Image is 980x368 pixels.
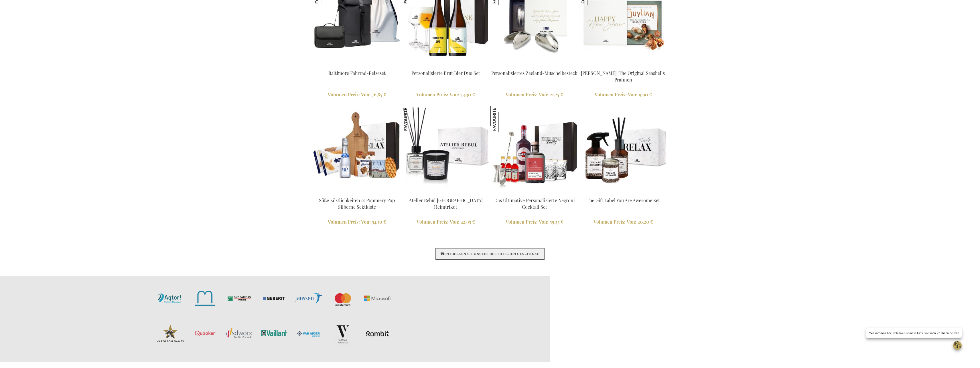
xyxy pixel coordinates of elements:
[490,190,579,196] a: The Ultimate Personalized Negroni Cocktail Set Das Ultimative Personalisierte Negroni Cocktail Set
[490,91,579,98] a: Volumen Preis: Von 21,25 €
[409,197,483,210] a: Atelier Rebul [GEOGRAPHIC_DATA] Heimtrikot
[313,106,401,194] img: Sweet Delights & Pommery Pop Silver Champagne Box
[328,70,386,76] a: Baltimore Fahrrad-Reiseset
[449,91,459,98] span: Von
[587,197,660,203] a: The Gift Label You Are Awesome Set
[416,91,448,98] span: Volumen Preis:
[638,219,653,225] span: 40,20 €
[372,219,386,225] span: 54,50 €
[579,91,667,98] a: Volumen Preis: Von 9,90 €
[595,91,627,98] span: Volumen Preis:
[435,248,544,260] a: ENTDECKEN SIE UNSERE BELIEBTESTEN GESCHENKE
[490,106,579,194] img: The Ultimate Personalized Negroni Cocktail Set
[550,219,563,225] span: 59,35 €
[628,91,638,98] span: Von
[490,63,579,68] a: Personalised Zeeland Mussel Cutlery Personalisiertes Zeeland-Muschelbesteck
[361,91,371,98] span: Von
[494,197,575,210] a: Das Ultimative Personalisierte Negroni Cocktail Set
[402,91,490,98] a: Volumen Preis: Von 33,30 €
[402,219,490,225] a: Volumen Preis: Von 42,95 €
[313,63,401,68] a: Baltimore Bike Travel Set Baltimore Fahrrad-Reiseset
[372,91,386,98] span: 76,85 €
[417,219,449,225] span: Volumen Preis:
[639,91,652,98] span: 9,90 €
[579,190,667,196] a: The Gift Label You Are Awesome Set
[490,106,517,132] img: Das Ultimative Personalisierte Negroni Cocktail Set
[539,91,549,98] span: Von
[627,219,636,225] span: Von
[490,219,579,225] a: Volumen Preis: Von 59,35 €
[402,106,428,132] img: Atelier Rebul Istanbul Heimtrikot
[579,63,667,68] a: Guylian 'The Original Seashells' Pralines Guylian 'The Original Seashells' Pralinen
[402,63,490,68] a: Personalised Champagne Beer Personalisierte Brut Bier Duo Set
[579,106,667,194] img: The Gift Label You Are Awesome Set
[328,219,360,225] span: Volumen Preis:
[361,219,371,225] span: Von
[593,219,626,225] span: Volumen Preis:
[491,70,577,76] a: Personalisiertes Zeeland-Muschelbesteck
[313,91,401,98] a: Volumen Preis: Von 76,85 €
[319,197,395,210] a: Süße Köstlichkeiten & Pommery Pop Silberne Sektkiste
[506,91,538,98] span: Volumen Preis:
[579,219,667,225] a: Volumen Preis: Von 40,20 €
[313,219,401,225] a: Volumen Preis: Von 54,50 €
[581,70,666,83] a: [PERSON_NAME] 'The Original Seashells' Pralinen
[411,70,480,76] a: Personalisierte Brut Bier Duo Set
[539,219,549,225] span: Von
[450,219,460,225] span: Von
[402,190,490,196] a: Atelier Rebul Istanbul Home Kit Atelier Rebul Istanbul Heimtrikot
[460,91,475,98] span: 33,30 €
[550,91,563,98] span: 21,25 €
[313,190,401,196] a: Sweet Delights & Pommery Pop Silver Champagne Box
[461,219,475,225] span: 42,95 €
[506,219,538,225] span: Volumen Preis:
[402,106,490,194] img: Atelier Rebul Istanbul Home Kit
[328,91,360,98] span: Volumen Preis:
